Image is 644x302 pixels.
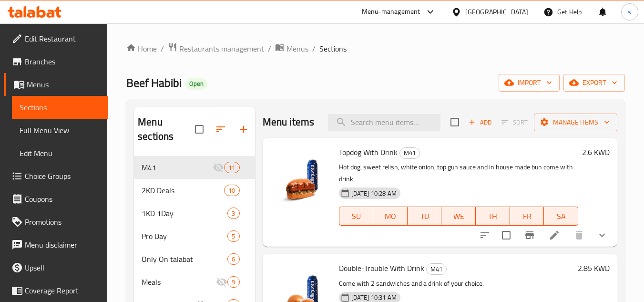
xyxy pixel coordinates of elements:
span: Edit Menu [20,147,100,159]
li: / [312,43,316,54]
span: Select to update [496,225,516,245]
h6: 2.6 KWD [582,146,610,159]
h2: Menu items [263,115,315,129]
span: Coverage Report [25,285,100,296]
span: MO [377,209,404,223]
span: Branches [25,56,100,67]
a: Branches [4,50,108,73]
span: SA [548,209,574,223]
button: SA [544,207,578,226]
button: show more [591,224,613,247]
a: Menus [4,73,108,96]
button: import [499,74,560,92]
a: Edit menu item [549,229,560,241]
button: SU [339,207,374,226]
span: Double-Trouble With Drink [339,261,424,275]
span: Sections [20,102,100,113]
span: Full Menu View [20,125,100,136]
div: Pro Day5 [134,225,255,248]
a: Full Menu View [12,119,108,142]
span: WE [445,209,472,223]
a: Edit Restaurant [4,27,108,50]
a: Restaurants management [168,42,264,55]
div: items [224,162,239,173]
button: Add section [232,118,255,141]
span: Edit Restaurant [25,33,100,44]
span: Coupons [25,193,100,205]
span: Menus [27,79,100,90]
div: M4111 [134,156,255,179]
span: Select section first [495,115,534,130]
span: Manage items [542,116,610,128]
a: Sections [12,96,108,119]
span: 2KD Deals [142,185,224,196]
span: M41 [427,264,446,275]
div: [GEOGRAPHIC_DATA] [465,7,528,17]
svg: Inactive section [213,162,224,173]
li: / [161,43,164,54]
img: Topdog With Drink [270,146,331,207]
span: Meals [142,276,216,288]
span: TU [411,209,438,223]
button: FR [510,207,544,226]
span: Menus [286,43,308,54]
div: items [224,185,239,196]
span: SU [343,209,370,223]
span: 11 [225,163,239,172]
span: import [506,77,552,89]
div: items [227,276,239,288]
div: items [227,253,239,265]
input: search [328,114,440,131]
span: Choice Groups [25,170,100,182]
div: items [227,230,239,242]
div: Only On talabat6 [134,248,255,271]
div: Open [185,78,207,90]
svg: Show Choices [596,229,608,241]
span: Pro Day [142,230,227,242]
span: Add item [465,115,495,130]
button: TU [408,207,442,226]
span: 10 [225,186,239,195]
span: 6 [228,255,239,264]
div: 2KD Deals10 [134,179,255,202]
span: [DATE] 10:28 AM [348,189,400,198]
a: Home [126,43,157,54]
span: Sections [319,43,347,54]
button: sort-choices [473,224,496,247]
nav: breadcrumb [126,42,625,55]
span: Restaurants management [179,43,264,54]
h2: Menu sections [138,115,194,144]
p: Come with 2 sandwiches and a drink of your choice. [339,278,574,290]
span: M41 [400,147,419,158]
span: 3 [228,209,239,218]
button: Manage items [534,114,617,131]
div: items [227,208,239,219]
span: Topdog With Drink [339,145,398,159]
span: Promotions [25,216,100,228]
span: Select section [445,112,465,132]
span: Menu disclaimer [25,239,100,250]
span: Select all sections [189,119,209,139]
svg: Inactive section [216,276,227,288]
span: 1KD 1Day [142,208,227,219]
span: 9 [228,278,239,287]
span: Upsell [25,262,100,273]
button: Branch-specific-item [518,224,541,247]
a: Choice Groups [4,165,108,187]
div: M41 [399,147,420,159]
span: M41 [142,162,213,173]
span: export [571,77,617,89]
div: 1KD 1Day3 [134,202,255,225]
button: delete [568,224,591,247]
a: Menus [275,42,308,55]
div: Meals9 [134,271,255,293]
a: Coupons [4,187,108,210]
a: Coverage Report [4,279,108,302]
button: Add [465,115,495,130]
span: s [628,7,631,17]
span: FR [514,209,541,223]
